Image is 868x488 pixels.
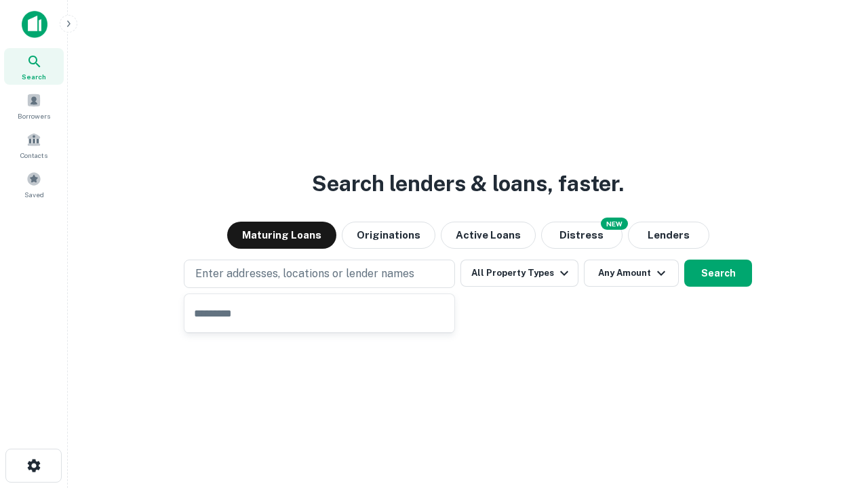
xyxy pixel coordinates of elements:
div: NEW [601,218,628,230]
button: Search [684,260,752,287]
button: Lenders [628,222,709,249]
p: Enter addresses, locations or lender names [195,266,414,282]
h3: Search lenders & loans, faster. [312,167,624,200]
a: Contacts [4,127,64,163]
a: Saved [4,166,64,203]
iframe: Chat Widget [800,380,868,445]
span: Contacts [20,150,47,161]
button: Any Amount [584,260,679,287]
button: Search distressed loans with lien and other non-mortgage details. [541,222,623,249]
img: capitalize-icon.png [22,11,47,38]
span: Borrowers [18,110,50,121]
button: Maturing Loans [227,222,336,249]
button: Active Loans [441,222,536,249]
span: Saved [24,189,44,200]
span: Search [22,71,46,82]
a: Borrowers [4,87,64,124]
button: All Property Types [460,260,578,287]
button: Originations [342,222,435,249]
button: Enter addresses, locations or lender names [184,260,455,288]
a: Search [4,48,64,85]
